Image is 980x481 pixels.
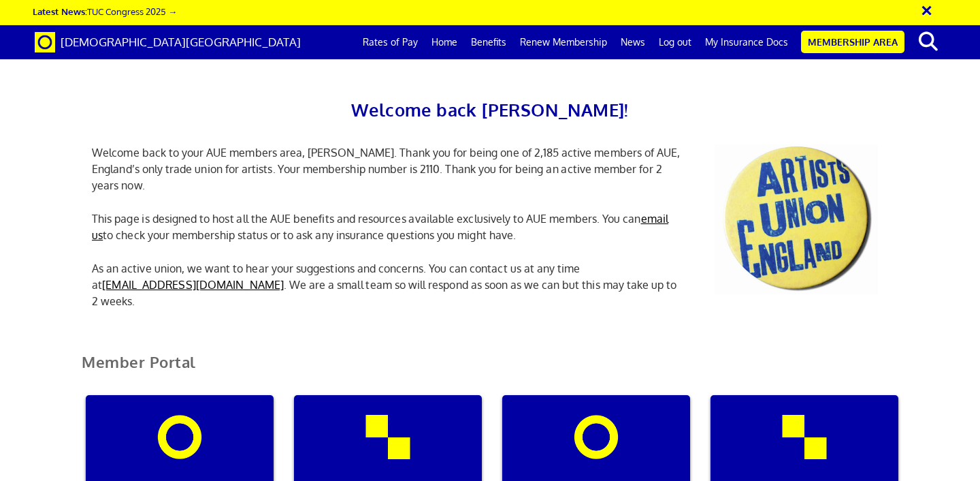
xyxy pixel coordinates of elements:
[464,25,513,59] a: Benefits
[801,31,904,53] a: Membership Area
[24,25,311,59] a: Brand [DEMOGRAPHIC_DATA][GEOGRAPHIC_DATA]
[425,25,464,59] a: Home
[61,35,301,49] span: [DEMOGRAPHIC_DATA][GEOGRAPHIC_DATA]
[71,354,909,387] h2: Member Portal
[102,278,284,292] a: [EMAIL_ADDRESS][DOMAIN_NAME]
[698,25,795,59] a: My Insurance Docs
[614,25,652,59] a: News
[82,95,898,124] h2: Welcome back [PERSON_NAME]!
[82,144,694,193] p: Welcome back to your AUE members area, [PERSON_NAME]. Thank you for being one of 2,185 active mem...
[33,5,87,17] strong: Latest News:
[33,5,177,17] a: Latest News:TUC Congress 2025 →
[907,27,949,56] button: search
[513,25,614,59] a: Renew Membership
[652,25,698,59] a: Log out
[356,25,425,59] a: Rates of Pay
[82,211,694,243] p: This page is designed to host all the AUE benefits and resources available exclusively to AUE mem...
[82,260,694,309] p: As an active union, we want to hear your suggestions and concerns. You can contact us at any time...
